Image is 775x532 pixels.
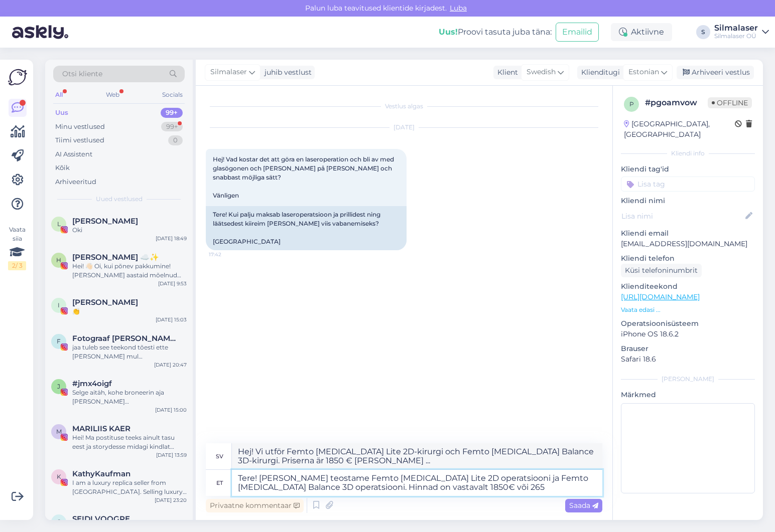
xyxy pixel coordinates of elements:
img: Askly Logo [8,68,27,87]
div: Aktiivne [611,23,672,41]
div: # pgoamvow [645,97,708,109]
span: KathyKaufman [72,469,131,478]
div: AI Assistent [55,149,92,159]
div: Oki [72,226,187,235]
div: 2 / 3 [8,261,26,270]
div: Privaatne kommentaar [206,499,304,512]
div: Vaata siia [8,225,26,270]
span: h [56,256,61,264]
a: [URL][DOMAIN_NAME] [621,292,700,301]
div: Vestlus algas [206,102,602,111]
div: 99+ [161,122,183,132]
input: Lisa nimi [621,211,743,222]
p: Märkmed [621,390,755,400]
span: SEIDI VOOGRE [72,514,130,523]
span: j [57,383,60,390]
span: K [57,473,61,480]
div: Uus [55,108,68,118]
button: Emailid [556,23,599,42]
div: S [696,25,710,39]
span: I [58,301,60,309]
div: Silmalaser [714,24,758,32]
span: Hej! Vad kostar det att göra en laseroperation och bli av med glasögonen och [PERSON_NAME] på [PE... [213,155,396,199]
p: Operatsioonisüsteem [621,318,755,329]
div: All [53,88,65,101]
span: MARILIIS KAER [72,424,131,433]
p: Klienditeekond [621,281,755,292]
div: [DATE] 15:00 [155,406,187,414]
textarea: Tere! [PERSON_NAME] teostame Femto [MEDICAL_DATA] Lite 2D operatsiooni ja Femto [MEDICAL_DATA] Ba... [232,470,602,496]
div: et [216,474,223,491]
span: L [57,220,61,228]
div: Kõik [55,163,70,173]
p: Kliendi nimi [621,196,755,206]
div: juhib vestlust [261,67,312,78]
div: [DATE] 13:59 [156,451,187,459]
div: Proovi tasuta juba täna: [439,26,552,38]
div: Socials [160,88,185,101]
b: Uus! [439,27,458,37]
div: Hei! Ma postituse teeks ainult tasu eest ja storydesse midagi kindlat lubada ei saa. [PERSON_NAME... [72,433,187,451]
span: Uued vestlused [96,195,143,204]
span: Inger V [72,298,138,307]
p: Kliendi email [621,228,755,239]
div: [DATE] 9:53 [158,280,187,287]
div: Hei! 👋🏻 Oi, kui põnev pakkumine! [PERSON_NAME] aastaid mõelnud [PERSON_NAME], et ühel päeval ka l... [72,262,187,280]
div: jaa tuleb see teekond tõesti ette [PERSON_NAME] mul [PERSON_NAME] -1 noh viimati pigem aga nii mõ... [72,343,187,361]
div: Selge aitäh, kohe broneerin aja [PERSON_NAME] broneerimissüsteemis. Ja näeme varsti teie kliiniku... [72,388,187,406]
span: Saada [569,501,598,510]
div: sv [216,448,223,465]
span: Offline [708,97,752,108]
span: 17:42 [209,251,246,258]
div: I am a luxury replica seller from [GEOGRAPHIC_DATA]. Selling luxury replicas including shoes, bag... [72,478,187,496]
div: Web [104,88,121,101]
div: [DATE] 18:49 [156,235,187,242]
span: S [57,518,61,525]
span: #jmx4oigf [72,379,112,388]
span: Estonian [628,67,659,78]
div: [DATE] [206,123,602,132]
span: F [57,337,61,345]
textarea: Hej! Vi utför Femto [MEDICAL_DATA] Lite 2D-kirurgi och Femto [MEDICAL_DATA] Balance 3D-kirurgi. P... [232,443,602,469]
p: Safari 18.6 [621,354,755,365]
p: Vaata edasi ... [621,305,755,314]
div: Silmalaser OÜ [714,32,758,40]
div: 0 [168,135,183,145]
span: Fotograaf Maigi [72,334,177,343]
span: Silmalaser [210,67,247,78]
div: [DATE] 15:03 [156,316,187,323]
input: Lisa tag [621,176,755,192]
p: iPhone OS 18.6.2 [621,329,755,339]
div: [PERSON_NAME] [621,375,755,384]
div: Tere! Kui palju maksab laseroperatsioon ja prillidest ning läätsedest kiireim [PERSON_NAME] viis ... [206,206,407,250]
div: Klient [493,67,518,78]
span: Lisabet Loigu [72,217,138,226]
div: 99+ [161,108,183,118]
span: Luba [447,4,470,13]
span: M [56,428,62,435]
div: Arhiveeritud [55,177,96,187]
div: Arhiveeri vestlus [677,66,754,79]
div: [DATE] 20:47 [154,361,187,369]
div: Klienditugi [577,67,620,78]
span: Swedish [527,67,556,78]
p: Kliendi tag'id [621,164,755,174]
div: Minu vestlused [55,122,105,132]
span: p [629,100,634,108]
div: 👏 [72,307,187,316]
span: Otsi kliente [62,69,102,79]
div: [DATE] 23:20 [155,496,187,504]
div: Tiimi vestlused [55,135,104,145]
span: helen ☁️✨ [72,253,159,262]
p: [EMAIL_ADDRESS][DOMAIN_NAME] [621,239,755,249]
p: Kliendi telefon [621,253,755,264]
p: Brauser [621,343,755,354]
div: [GEOGRAPHIC_DATA], [GEOGRAPHIC_DATA] [624,119,735,140]
div: Küsi telefoninumbrit [621,264,702,277]
a: SilmalaserSilmalaser OÜ [714,24,769,40]
div: Kliendi info [621,149,755,158]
